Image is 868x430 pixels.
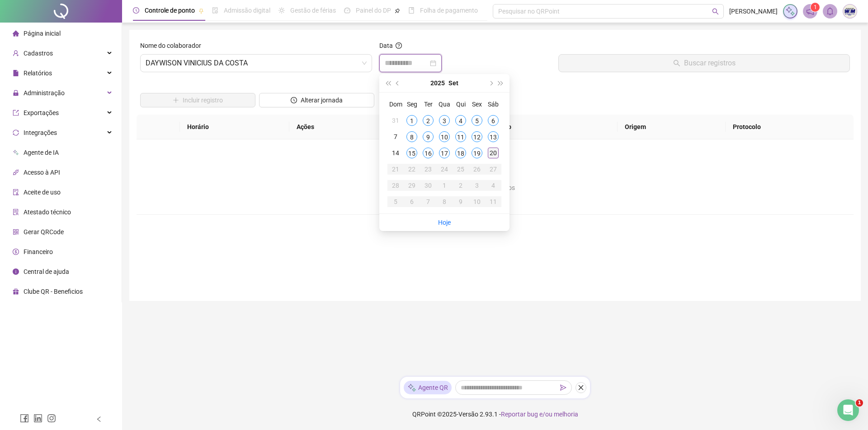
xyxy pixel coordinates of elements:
div: 1 [439,180,450,191]
span: export [13,110,19,116]
td: 2025-10-03 [469,177,485,194]
span: qrcode [13,229,19,235]
div: 3 [439,115,450,126]
button: super-prev-year [383,74,393,92]
span: Exportações [24,109,59,116]
div: 9 [423,131,434,142]
sup: 1 [811,3,820,12]
div: 23 [423,164,434,175]
span: Financeiro [24,248,53,255]
span: question-circle [396,42,402,49]
div: 8 [406,131,417,142]
span: Alterar jornada [301,95,343,105]
div: 4 [488,180,499,191]
span: info-circle [13,268,19,275]
div: 13 [488,131,499,142]
td: 2025-09-05 [469,112,485,129]
span: lock [13,90,19,96]
div: 7 [390,131,401,142]
td: 2025-09-27 [485,161,501,177]
span: facebook [20,414,29,423]
span: Atestado técnico [24,208,71,216]
span: 1 [814,4,817,10]
td: 2025-09-24 [436,161,453,177]
td: 2025-09-14 [387,145,404,161]
span: DAYWISON VINICIUS DA COSTA [146,55,367,72]
td: 2025-10-04 [485,177,501,194]
span: home [13,30,19,37]
span: Versão [458,411,478,418]
div: 11 [455,131,466,142]
span: Administração [24,89,65,97]
span: dashboard [344,7,350,14]
td: 2025-09-06 [485,112,501,129]
div: 8 [439,196,450,207]
th: Origem [618,115,725,139]
td: 2025-09-10 [436,129,453,145]
th: Localização [469,115,618,139]
img: 75125 [843,5,857,18]
div: 10 [472,196,482,207]
div: 24 [439,164,450,175]
td: 2025-09-28 [387,177,404,194]
div: 12 [472,131,482,142]
div: 19 [472,148,482,158]
button: Incluir registro [140,93,255,107]
th: Sex [469,96,485,112]
td: 2025-09-12 [469,129,485,145]
td: 2025-10-10 [469,194,485,210]
span: Página inicial [24,30,61,37]
span: pushpin [198,8,204,14]
label: Nome do colaborador [140,41,207,51]
td: 2025-09-07 [387,129,404,145]
span: instagram [47,414,56,423]
div: 25 [455,164,466,175]
td: 2025-09-20 [485,145,501,161]
span: sun [278,7,285,14]
td: 2025-09-09 [420,129,436,145]
div: 27 [488,164,499,175]
div: 5 [472,115,482,126]
th: Protocolo [726,115,854,139]
span: user-add [13,50,19,56]
button: month panel [448,74,458,92]
span: clock-circle [133,7,139,14]
span: Data [379,42,393,49]
a: Alterar jornada [259,97,374,105]
div: 7 [423,196,434,207]
button: Alterar jornada [259,93,374,107]
td: 2025-09-18 [453,145,469,161]
td: 2025-10-02 [453,177,469,194]
span: sync [13,129,19,136]
span: [PERSON_NAME] [729,6,778,16]
span: Agente de IA [24,149,59,156]
span: gift [13,288,19,295]
div: Agente QR [404,381,452,394]
img: sparkle-icon.fc2bf0ac1784a2077858766a79e2daf3.svg [785,6,795,16]
a: Hoje [438,219,451,226]
button: prev-year [393,74,403,92]
span: Integrações [24,129,57,136]
span: linkedin [33,414,42,423]
div: 3 [472,180,482,191]
span: Aceite de uso [24,189,61,196]
span: send [560,384,566,391]
div: 20 [488,148,499,158]
span: Gerar QRCode [24,228,64,236]
span: file-done [212,7,218,14]
div: 26 [472,164,482,175]
span: dollar [13,249,19,255]
div: 10 [439,131,450,142]
td: 2025-09-22 [404,161,420,177]
th: Horário [180,115,289,139]
td: 2025-09-11 [453,129,469,145]
span: solution [13,209,19,215]
span: notification [806,7,814,15]
div: 1 [406,115,417,126]
div: 29 [406,180,417,191]
td: 2025-09-19 [469,145,485,161]
div: Não há dados [147,183,843,193]
span: 1 [856,399,863,407]
span: left [96,416,102,422]
td: 2025-10-01 [436,177,453,194]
